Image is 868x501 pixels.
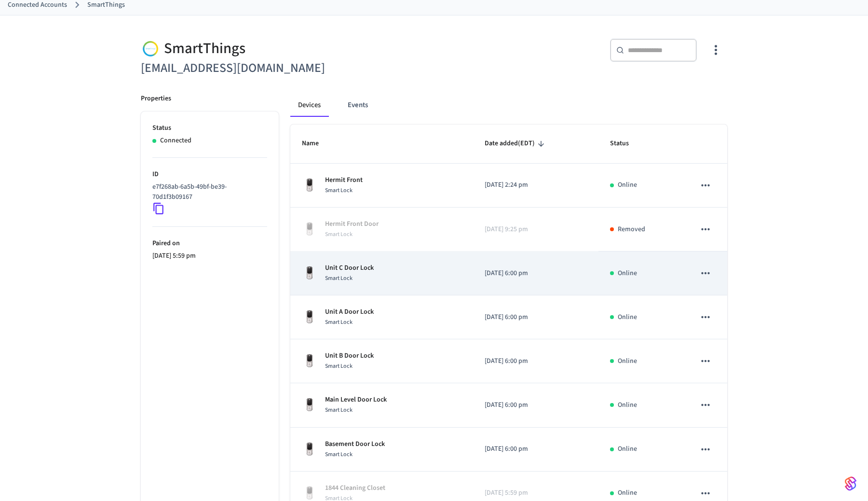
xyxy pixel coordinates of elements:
[325,307,374,317] p: Unit A Door Lock
[325,186,353,195] span: Smart Lock
[141,58,428,78] h6: [EMAIL_ADDRESS][DOMAIN_NAME]
[610,136,641,151] span: Status
[618,444,637,454] p: Online
[152,238,267,249] p: Paired on
[485,444,587,454] p: [DATE] 6:00 pm
[160,136,191,146] p: Connected
[485,400,587,410] p: [DATE] 6:00 pm
[141,94,171,104] p: Properties
[325,406,353,414] span: Smart Lock
[485,136,547,151] span: Date added(EDT)
[485,268,587,278] p: [DATE] 6:00 pm
[152,251,267,261] p: [DATE] 5:59 pm
[141,39,428,58] div: SmartThings
[325,395,387,405] p: Main Level Door Lock
[485,312,587,322] p: [DATE] 6:00 pm
[302,442,317,457] img: Yale Assure Touchscreen Wifi Smart Lock, Satin Nickel, Front
[485,488,587,498] p: [DATE] 5:59 pm
[290,94,328,117] button: Devices
[618,180,637,190] p: Online
[325,263,374,273] p: Unit C Door Lock
[485,180,587,190] p: [DATE] 2:24 pm
[325,219,379,229] p: Hermit Front Door
[302,265,317,281] img: Yale Assure Touchscreen Wifi Smart Lock, Satin Nickel, Front
[485,224,587,235] p: [DATE] 9:25 pm
[302,309,317,325] img: Yale Assure Touchscreen Wifi Smart Lock, Satin Nickel, Front
[325,351,374,361] p: Unit B Door Lock
[302,222,317,237] img: Yale Assure Touchscreen Wifi Smart Lock, Satin Nickel, Front
[340,94,376,117] button: Events
[325,450,353,459] span: Smart Lock
[302,397,317,413] img: Yale Assure Touchscreen Wifi Smart Lock, Satin Nickel, Front
[845,476,856,491] img: SeamLogoGradient.69752ec5.svg
[325,274,353,282] span: Smart Lock
[152,182,263,202] p: e7f268ab-6a5b-49bf-be39-70d1f3b09167
[618,400,637,410] p: Online
[618,312,637,322] p: Online
[302,136,331,151] span: Name
[152,123,267,133] p: Status
[325,230,353,238] span: Smart Lock
[302,486,317,501] img: Yale Assure Touchscreen Wifi Smart Lock, Satin Nickel, Front
[325,439,385,449] p: Basement Door Lock
[618,356,637,366] p: Online
[325,175,363,185] p: Hermit Front
[618,224,645,235] p: Removed
[302,178,317,193] img: Yale Assure Touchscreen Wifi Smart Lock, Satin Nickel, Front
[325,362,353,370] span: Smart Lock
[290,94,727,117] div: connected account tabs
[141,39,160,58] img: Smartthings Logo, Square
[302,353,317,369] img: Yale Assure Touchscreen Wifi Smart Lock, Satin Nickel, Front
[618,488,637,498] p: Online
[152,169,267,180] p: ID
[325,318,353,326] span: Smart Lock
[325,483,385,493] p: 1844 Cleaning Closet
[618,268,637,278] p: Online
[485,356,587,366] p: [DATE] 6:00 pm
